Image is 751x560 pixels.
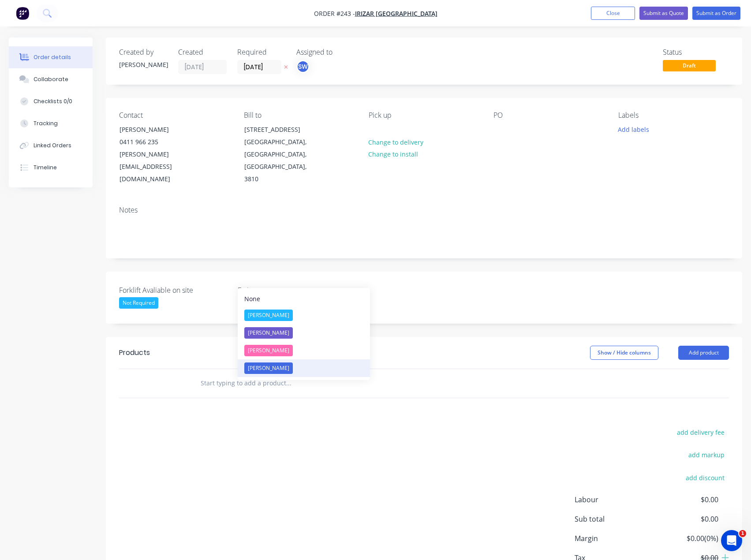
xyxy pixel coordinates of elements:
div: Checklists 0/0 [34,97,72,105]
button: Tracking [9,112,93,134]
button: [PERSON_NAME] [238,342,370,359]
div: Products [119,347,150,358]
span: 1 [739,530,746,537]
span: $0.00 ( 0 %) [653,533,718,544]
button: Add labels [613,123,654,135]
button: add markup [684,449,729,461]
div: Labels [618,111,729,119]
span: Order #243 - [314,9,355,18]
button: SW [296,60,310,73]
button: Submit as Quote [639,7,688,20]
div: Linked Orders [34,142,71,149]
button: Timeline [9,157,93,179]
div: Timeline [34,164,57,172]
span: Draft [663,60,716,71]
button: [PERSON_NAME] [238,359,370,377]
button: Close [591,7,635,20]
div: Status [663,48,729,56]
button: Show / Hide columns [590,346,658,360]
div: [PERSON_NAME]0411 966 235[PERSON_NAME][EMAIL_ADDRESS][DOMAIN_NAME] [112,123,200,186]
button: add delivery fee [672,426,729,438]
div: [PERSON_NAME] [119,60,168,69]
div: Tracking [34,119,58,127]
div: [PERSON_NAME] [244,345,293,356]
div: [STREET_ADDRESS][GEOGRAPHIC_DATA], [GEOGRAPHIC_DATA], [GEOGRAPHIC_DATA], 3810 [237,123,325,186]
div: Not Required [119,297,158,309]
button: [PERSON_NAME] [238,306,370,324]
div: [PERSON_NAME] [120,123,193,136]
div: [PERSON_NAME] [244,327,293,339]
button: Change to install [364,148,423,160]
button: Collaborate [9,68,93,90]
div: None [244,294,260,303]
button: Submit as Order [692,7,740,20]
div: Required [237,48,286,56]
div: Created by [119,48,168,56]
div: [PERSON_NAME] [244,310,293,321]
div: Pick up [369,111,479,119]
img: Factory [16,7,29,20]
span: $0.00 [653,494,718,505]
div: Collaborate [34,75,68,83]
button: None [238,291,370,306]
label: Forklift Avaliable on site [119,285,229,295]
input: Start typing to add a product... [200,374,377,392]
div: [GEOGRAPHIC_DATA], [GEOGRAPHIC_DATA], [GEOGRAPHIC_DATA], 3810 [244,136,318,185]
div: 0411 966 235 [120,136,193,148]
button: Linked Orders [9,134,93,157]
button: Add product [678,346,729,360]
div: Contact [119,111,230,119]
span: Labour [575,494,653,505]
button: [PERSON_NAME] [238,324,370,342]
span: $0.00 [653,514,718,524]
div: [PERSON_NAME][EMAIL_ADDRESS][DOMAIN_NAME] [120,148,193,185]
a: Irizar [GEOGRAPHIC_DATA] [355,9,437,18]
span: Margin [575,533,653,544]
div: [PERSON_NAME] [244,362,293,374]
label: Estimator [238,285,348,295]
button: Order details [9,46,93,68]
div: Bill to [244,111,355,119]
span: Sub total [575,514,653,524]
div: Order details [34,53,71,61]
button: add discount [681,471,729,483]
div: Notes [119,206,729,214]
div: [STREET_ADDRESS] [244,123,318,136]
div: Assigned to [296,48,385,56]
div: Created [178,48,227,56]
div: PO [493,111,604,119]
button: Change to delivery [364,136,428,148]
button: Checklists 0/0 [9,90,93,112]
iframe: Intercom live chat [721,530,742,551]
